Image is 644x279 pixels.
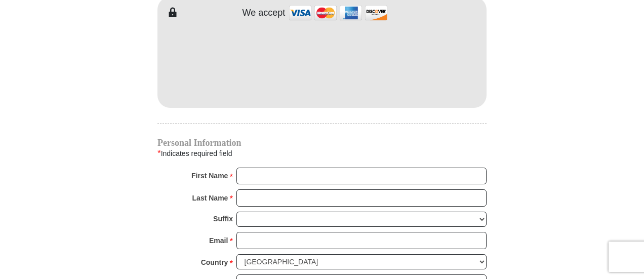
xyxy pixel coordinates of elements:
[157,147,487,160] div: Indicates required field
[209,233,228,248] strong: Email
[191,169,228,183] strong: First Name
[157,139,487,147] h4: Personal Information
[201,255,228,269] strong: Country
[243,8,286,19] h4: We accept
[192,191,228,205] strong: Last Name
[288,2,389,24] img: credit cards accepted
[213,212,233,226] strong: Suffix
